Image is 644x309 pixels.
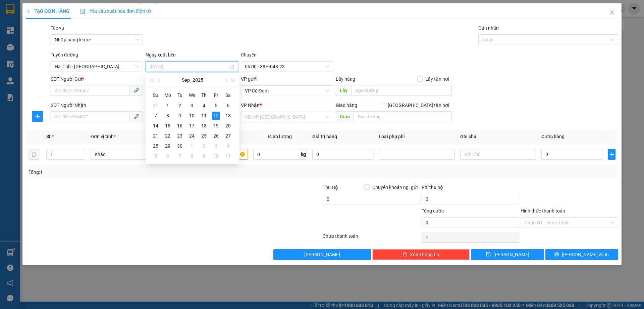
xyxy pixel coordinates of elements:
[198,101,210,111] td: 2025-09-04
[162,121,174,131] td: 2025-09-15
[51,102,143,109] div: SĐT Người Nhận
[224,132,232,140] div: 27
[554,252,559,257] span: printer
[198,90,210,101] th: Th
[186,101,198,111] td: 2025-09-03
[152,102,160,110] div: 31
[486,252,491,257] span: save
[150,121,162,131] td: 2025-09-14
[245,86,329,96] span: VP Cổ Đạm
[521,208,565,214] label: Hình thức thanh toán
[176,102,184,110] div: 2
[224,102,232,110] div: 6
[182,73,190,87] button: Sep
[80,9,86,14] img: icon
[376,130,457,143] th: Loại phụ phí
[372,249,470,260] button: deleteXóa Thông tin
[198,131,210,141] td: 2025-09-25
[458,130,539,143] th: Ghi chú
[152,122,160,130] div: 14
[150,141,162,151] td: 2025-09-28
[186,90,198,101] th: We
[608,152,615,157] span: plus
[176,122,184,130] div: 16
[268,134,292,139] span: Định lượng
[188,112,196,120] div: 10
[222,90,234,101] th: Sa
[410,251,439,258] span: Xóa Thông tin
[210,121,222,131] td: 2025-09-19
[33,114,43,119] span: plus
[162,111,174,121] td: 2025-09-08
[95,149,162,159] span: Khác
[174,121,186,131] td: 2025-09-16
[241,103,260,108] span: VP Nhận
[188,122,196,130] div: 17
[162,101,174,111] td: 2025-09-01
[55,62,139,72] span: Hà Tĩnh - Hà Nội
[198,121,210,131] td: 2025-09-18
[174,141,186,151] td: 2025-09-30
[312,134,337,139] span: Giá trị hàng
[29,168,249,176] div: Tổng: 1
[55,35,139,45] span: Nhập hàng lên xe
[212,142,220,150] div: 3
[224,112,232,120] div: 13
[471,249,544,260] button: save[PERSON_NAME]
[608,149,615,160] button: plus
[210,90,222,101] th: Fr
[193,73,203,87] button: 2025
[198,151,210,161] td: 2025-10-09
[162,151,174,161] td: 2025-10-06
[164,152,172,160] div: 6
[164,122,172,130] div: 15
[198,141,210,151] td: 2025-10-02
[46,134,52,139] span: SL
[176,152,184,160] div: 7
[162,141,174,151] td: 2025-09-29
[186,131,198,141] td: 2025-09-24
[200,122,208,130] div: 18
[152,152,160,160] div: 5
[304,251,340,258] span: [PERSON_NAME]
[385,102,452,109] span: [GEOGRAPHIC_DATA] tận nơi
[150,90,162,101] th: Su
[222,111,234,121] td: 2025-09-13
[478,25,499,31] label: Gán nhãn
[91,134,116,139] span: Đơn vị tính
[212,152,220,160] div: 10
[150,131,162,141] td: 2025-09-21
[200,152,208,160] div: 9
[188,102,196,110] div: 3
[174,101,186,111] td: 2025-09-02
[210,111,222,121] td: 2025-09-12
[176,132,184,140] div: 23
[336,103,357,108] span: Giao hàng
[174,90,186,101] th: Tu
[164,142,172,150] div: 29
[174,111,186,121] td: 2025-09-09
[224,122,232,130] div: 20
[210,141,222,151] td: 2025-10-03
[26,8,69,14] span: TẠO ĐƠN HÀNG
[245,62,329,72] span: 06:00 - 38H-048.28
[51,25,64,31] label: Tác vụ
[26,9,31,13] span: plus
[336,111,354,122] span: Giao
[188,132,196,140] div: 24
[186,151,198,161] td: 2025-10-08
[200,112,208,120] div: 11
[186,141,198,151] td: 2025-10-01
[422,208,444,214] span: Tổng cước
[29,149,39,160] button: delete
[273,249,371,260] button: [PERSON_NAME]
[51,75,143,83] div: SĐT Người Gửi
[152,112,160,120] div: 7
[188,142,196,150] div: 1
[164,112,172,120] div: 8
[603,3,622,22] button: Close
[80,8,151,14] span: Yêu cầu xuất hóa đơn điện tử
[336,85,351,96] span: Lấy
[562,251,609,258] span: [PERSON_NAME] và In
[200,142,208,150] div: 2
